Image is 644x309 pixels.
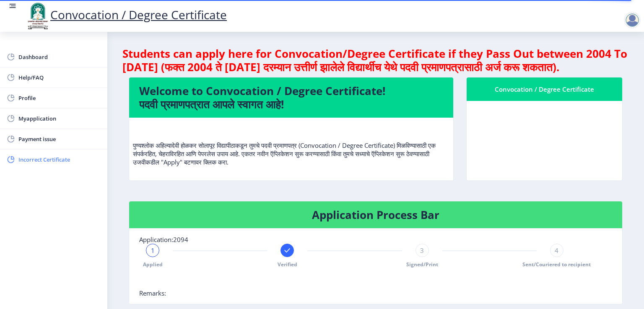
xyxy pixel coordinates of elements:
span: Remarks: [139,289,166,297]
img: logo [25,2,50,30]
span: 1 [151,246,155,255]
span: Help/FAQ [18,72,101,82]
a: Convocation / Degree Certificate [25,7,227,23]
span: Verified [278,261,297,268]
span: Myapplication [18,113,101,124]
span: Incorrect Certificate [18,154,101,165]
h4: Welcome to Convocation / Degree Certificate! पदवी प्रमाणपत्रात आपले स्वागत आहे! [139,84,443,111]
span: 4 [555,246,558,255]
span: Profile [18,93,101,103]
span: Payment issue [18,134,101,144]
span: Dashboard [18,52,101,62]
span: Applied [143,261,163,268]
div: Convocation / Degree Certificate [477,84,612,94]
p: पुण्यश्लोक अहिल्यादेवी होळकर सोलापूर विद्यापीठाकडून तुमचे पदवी प्रमाणपत्र (Convocation / Degree C... [133,124,449,166]
span: Application:2094 [139,235,188,244]
h4: Application Process Bar [139,208,612,221]
h4: Students can apply here for Convocation/Degree Certificate if they Pass Out between 2004 To [DATE... [122,47,629,74]
span: 3 [420,246,424,255]
span: Sent/Couriered to recipient [522,261,591,268]
span: Signed/Print [406,261,438,268]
